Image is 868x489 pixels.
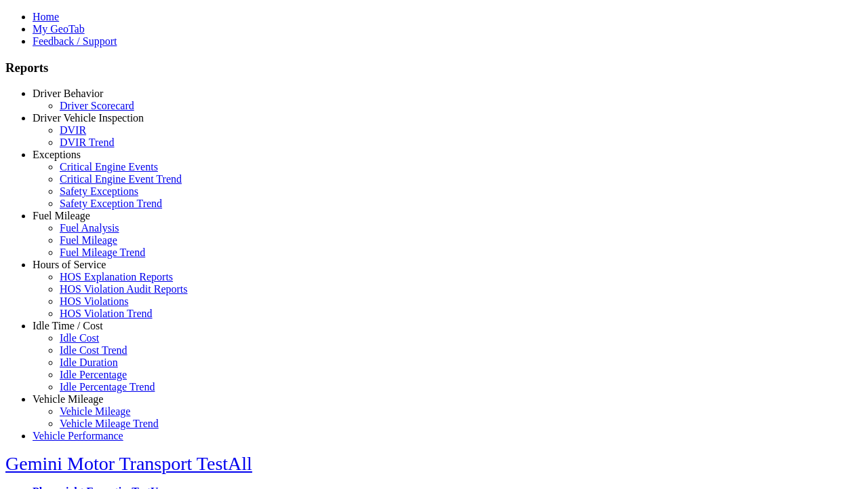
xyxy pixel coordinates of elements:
[33,320,103,331] a: Idle Time / Cost
[60,369,127,380] a: Idle Percentage
[33,210,90,221] a: Fuel Mileage
[60,295,128,307] a: HOS Violations
[33,35,117,47] a: Feedback / Support
[60,124,86,136] a: DVIR
[33,259,106,270] a: Hours of Service
[60,344,127,356] a: Idle Cost Trend
[5,60,863,75] h3: Reports
[33,393,103,405] a: Vehicle Mileage
[60,247,145,258] a: Fuel Mileage Trend
[60,418,159,429] a: Vehicle Mileage Trend
[60,198,162,209] a: Safety Exception Trend
[60,222,119,234] a: Fuel Analysis
[33,112,144,124] a: Driver Vehicle Inspection
[60,185,138,197] a: Safety Exceptions
[5,453,252,474] a: Gemini Motor Transport TestAll
[60,234,117,246] a: Fuel Mileage
[33,88,103,99] a: Driver Behavior
[33,23,85,35] a: My GeoTab
[60,405,130,417] a: Vehicle Mileage
[33,11,59,22] a: Home
[60,100,134,111] a: Driver Scorecard
[60,271,173,283] a: HOS Explanation Reports
[60,357,118,368] a: Idle Duration
[33,430,123,441] a: Vehicle Performance
[60,173,182,185] a: Critical Engine Event Trend
[60,137,114,148] a: DVIR Trend
[33,149,81,160] a: Exceptions
[60,283,188,295] a: HOS Violation Audit Reports
[60,161,158,173] a: Critical Engine Events
[60,332,99,344] a: Idle Cost
[60,381,155,393] a: Idle Percentage Trend
[60,308,153,319] a: HOS Violation Trend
